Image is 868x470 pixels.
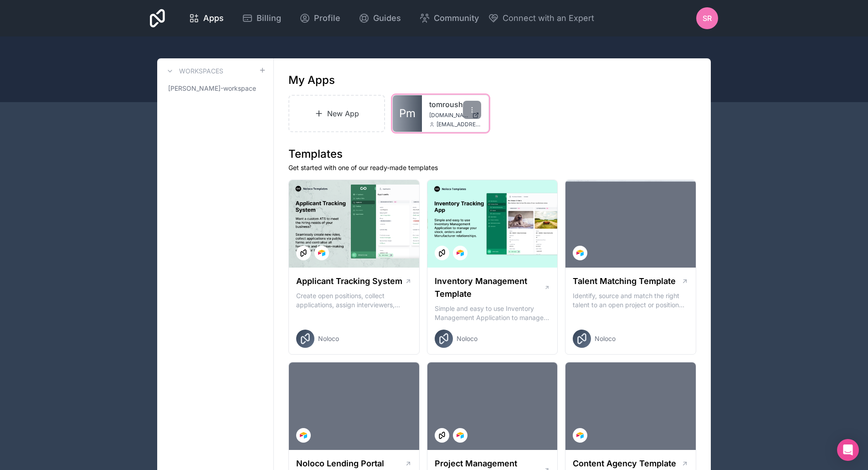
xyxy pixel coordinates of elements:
[573,291,688,310] p: Identify, source and match the right talent to an open project or position with our Talent Matchi...
[837,439,859,461] div: Open Intercom Messenger
[164,80,266,97] a: [PERSON_NAME]-workspace
[399,106,416,121] span: Pm
[412,8,486,28] a: Community
[703,13,712,24] span: SR
[373,12,401,25] span: Guides
[168,84,256,93] span: [PERSON_NAME]-workspace
[457,432,464,439] img: Airtable Logo
[181,8,231,28] a: Apps
[257,12,281,25] span: Billing
[488,12,594,25] button: Connect with an Expert
[351,8,408,28] a: Guides
[318,249,325,257] img: Airtable Logo
[435,304,550,322] p: Simple and easy to use Inventory Management Application to manage your stock, orders and Manufact...
[235,8,288,28] a: Billing
[288,73,335,88] h1: My Apps
[573,457,676,470] h1: Content Agency Template
[164,66,223,77] a: Workspaces
[429,112,481,119] a: [DOMAIN_NAME]
[457,334,478,343] span: Noloco
[296,457,384,470] h1: Noloco Lending Portal
[288,95,385,132] a: New App
[437,121,481,128] span: [EMAIL_ADDRESS][DOMAIN_NAME]
[288,147,696,161] h1: Templates
[179,67,223,76] h3: Workspaces
[288,163,696,172] p: Get started with one of our ready-made templates
[393,95,422,132] a: Pm
[429,99,481,110] a: tomroush
[573,275,676,288] h1: Talent Matching Template
[300,432,307,439] img: Airtable Logo
[203,12,224,25] span: Apps
[296,291,412,310] p: Create open positions, collect applications, assign interviewers, centralise candidate feedback a...
[503,12,594,25] span: Connect with an Expert
[457,249,464,257] img: Airtable Logo
[435,275,544,300] h1: Inventory Management Template
[314,12,340,25] span: Profile
[292,8,348,28] a: Profile
[576,432,584,439] img: Airtable Logo
[318,334,339,343] span: Noloco
[434,12,479,25] span: Community
[429,112,468,119] span: [DOMAIN_NAME]
[296,275,402,288] h1: Applicant Tracking System
[576,249,584,257] img: Airtable Logo
[595,334,616,343] span: Noloco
